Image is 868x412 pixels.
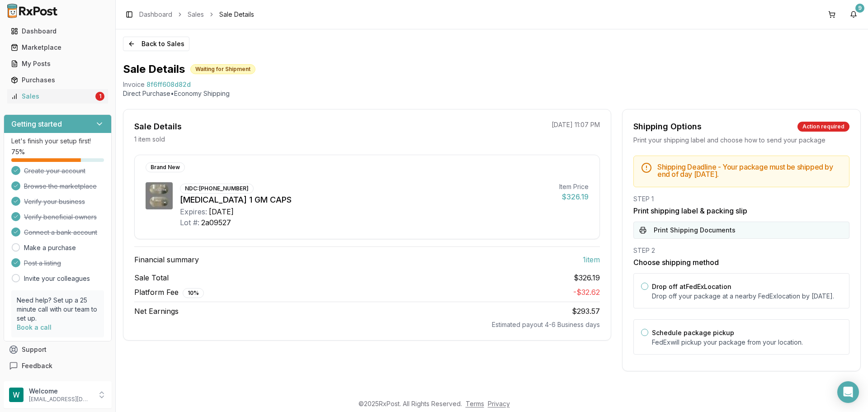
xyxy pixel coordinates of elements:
[4,73,112,87] button: Purchases
[11,43,104,52] div: Marketplace
[17,323,52,331] a: Book a call
[11,137,104,146] p: Let's finish your setup first!
[4,40,112,55] button: Marketplace
[183,288,204,298] div: 10 %
[180,206,207,217] div: Expires:
[552,120,600,129] p: [DATE] 11:07 PM
[17,296,99,323] p: Need help? Set up a 25 minute call with our team to set up.
[146,182,173,209] img: Vascepa 1 GM CAPS
[7,56,108,72] a: My Posts
[134,120,182,133] div: Sale Details
[572,307,600,316] span: $293.57
[652,283,731,290] label: Drop off at FedEx Location
[219,10,254,19] span: Sale Details
[11,92,94,101] div: Sales
[123,37,189,51] button: Back to Sales
[633,246,849,255] div: STEP 2
[24,182,97,191] span: Browse the marketplace
[180,217,199,228] div: Lot #:
[4,358,112,374] button: Feedback
[180,194,552,206] div: [MEDICAL_DATA] 1 GM CAPS
[633,136,849,145] div: Print your shipping label and choose how to send your package
[11,76,104,85] div: Purchases
[559,191,589,202] div: $326.19
[7,39,108,56] a: Marketplace
[134,306,179,317] span: Net Earnings
[11,147,25,156] span: 75 %
[123,89,861,98] p: Direct Purchase • Economy Shipping
[22,361,52,370] span: Feedback
[583,254,600,265] span: 1 item
[146,80,191,89] span: 8f6ff608d82d
[488,400,510,407] a: Privacy
[95,92,104,101] div: 1
[190,64,255,74] div: Waiting for Shipment
[29,396,92,403] p: [EMAIL_ADDRESS][DOMAIN_NAME]
[559,182,589,191] div: Item Price
[134,135,165,144] p: 1 item sold
[633,120,702,133] div: Shipping Options
[134,254,199,265] span: Financial summary
[466,400,484,407] a: Terms
[24,197,85,206] span: Verify your business
[574,272,600,283] span: $326.19
[4,341,112,358] button: Support
[797,122,849,132] div: Action required
[201,217,231,228] div: 2a09527
[7,23,108,39] a: Dashboard
[123,62,185,76] h1: Sale Details
[134,287,204,298] span: Platform Fee
[7,72,108,88] a: Purchases
[146,162,185,172] div: Brand New
[633,205,849,216] h3: Print shipping label & packing slip
[573,288,600,297] span: - $32.62
[188,10,204,19] a: Sales
[11,59,104,68] div: My Posts
[123,80,145,89] div: Invoice
[855,4,864,13] div: 9
[837,381,859,403] div: Open Intercom Messenger
[24,243,76,252] a: Make a purchase
[7,88,108,104] a: Sales1
[633,257,849,268] h3: Choose shipping method
[24,213,97,222] span: Verify beneficial owners
[134,320,600,329] div: Estimated payout 4-6 Business days
[4,24,112,38] button: Dashboard
[24,274,90,283] a: Invite your colleagues
[633,222,849,239] button: Print Shipping Documents
[11,27,104,36] div: Dashboard
[134,272,169,283] span: Sale Total
[24,166,85,175] span: Create your account
[633,194,849,204] div: STEP 1
[652,292,842,301] p: Drop off your package at a nearby FedEx location by [DATE] .
[139,10,254,19] nav: breadcrumb
[24,228,97,237] span: Connect a bank account
[11,118,62,129] h3: Getting started
[652,329,734,336] label: Schedule package pickup
[180,184,254,194] div: NDC: [PHONE_NUMBER]
[24,259,61,268] span: Post a listing
[4,4,61,18] img: RxPost Logo
[652,338,842,347] p: FedEx will pickup your package from your location.
[4,57,112,71] button: My Posts
[209,206,234,217] div: [DATE]
[846,7,861,22] button: 9
[9,388,24,402] img: User avatar
[29,387,92,396] p: Welcome
[4,89,112,104] button: Sales1
[139,10,172,19] a: Dashboard
[657,163,842,178] h5: Shipping Deadline - Your package must be shipped by end of day [DATE] .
